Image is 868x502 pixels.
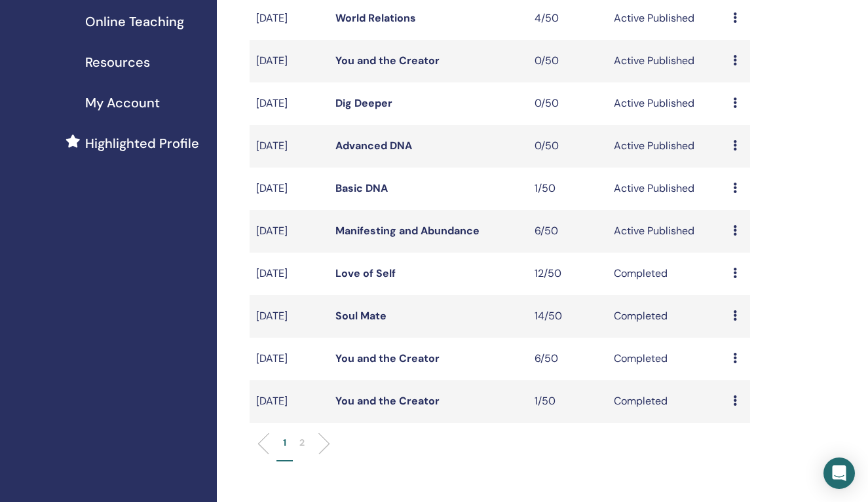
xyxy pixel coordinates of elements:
p: 1 [283,436,286,450]
span: Highlighted Profile [85,134,199,153]
td: 6/50 [528,338,607,380]
div: Open Intercom Messenger [823,457,855,489]
a: Love of Self [335,266,396,280]
a: Advanced DNA [335,139,412,152]
td: [DATE] [250,40,329,82]
td: Completed [607,295,726,338]
td: Active Published [607,82,726,125]
td: 1/50 [528,380,607,423]
a: Dig Deeper [335,96,392,110]
td: 1/50 [528,168,607,210]
td: 0/50 [528,82,607,125]
td: [DATE] [250,253,329,295]
td: Active Published [607,210,726,253]
a: You and the Creator [335,351,440,365]
a: Soul Mate [335,309,387,323]
td: Active Published [607,168,726,210]
td: [DATE] [250,125,329,168]
td: 14/50 [528,295,607,338]
td: [DATE] [250,210,329,253]
td: Active Published [607,40,726,82]
span: Online Teaching [85,12,184,31]
td: Active Published [607,125,726,168]
td: 0/50 [528,125,607,168]
td: Completed [607,253,726,295]
td: 6/50 [528,210,607,253]
td: [DATE] [250,295,329,338]
a: World Relations [335,11,416,25]
a: You and the Creator [335,394,440,408]
td: Completed [607,380,726,423]
p: 2 [299,436,305,450]
td: [DATE] [250,338,329,380]
a: Basic DNA [335,181,388,195]
span: My Account [85,93,160,113]
td: Completed [607,338,726,380]
td: [DATE] [250,380,329,423]
td: [DATE] [250,168,329,210]
td: 0/50 [528,40,607,82]
td: 12/50 [528,253,607,295]
span: Resources [85,52,150,72]
a: You and the Creator [335,54,440,67]
td: [DATE] [250,82,329,125]
a: Manifesting and Abundance [335,224,480,238]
